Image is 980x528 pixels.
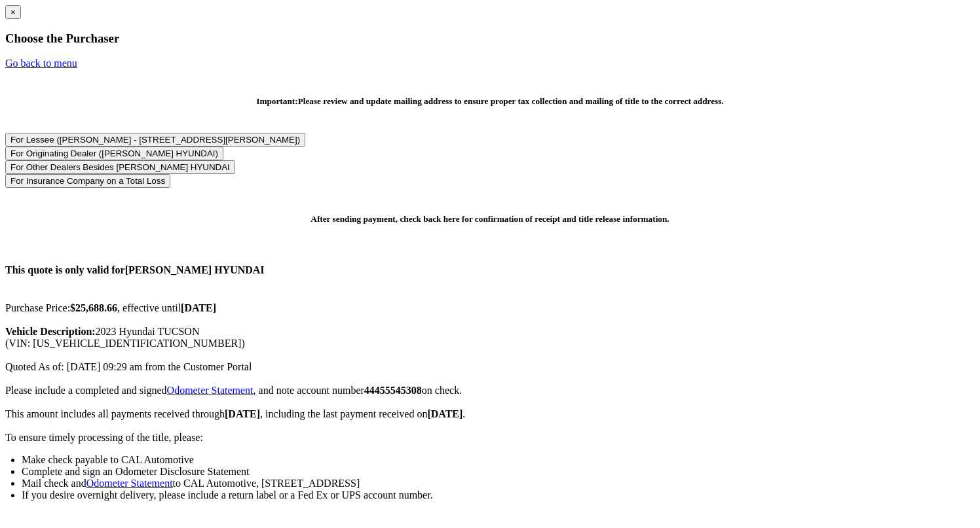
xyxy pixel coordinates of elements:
[5,174,170,188] button: For Insurance Company on a Total Loss
[70,302,117,313] b: $25,688.66
[5,133,305,147] button: For Lessee ([PERSON_NAME] - [STREET_ADDRESS][PERSON_NAME])
[5,160,235,174] button: For Other Dealers Besides [PERSON_NAME] HYUNDAI
[22,478,975,489] li: Mail check and to CAL Automotive, [STREET_ADDRESS]
[364,385,422,396] b: 44455545308
[427,408,462,419] b: [DATE]
[5,214,975,224] h5: After sending payment, check back here for confirmation of receipt and title release information.
[86,478,173,489] a: Odometer Statement
[5,58,77,69] a: Go back to menu
[5,326,96,337] strong: Vehicle Description:
[5,5,21,19] button: ×
[5,31,975,46] h3: Choose the Purchaser
[22,466,975,478] li: Complete and sign an Odometer Disclosure Statement
[256,96,297,106] strong: Important:
[22,454,975,466] li: Make check payable to CAL Automotive
[22,489,975,501] li: If you desire overnight delivery, please include a return label or a Fed Ex or UPS account number.
[5,96,975,107] h5: Please review and update mailing address to ensure proper tax collection and mailing of title to ...
[167,385,254,396] a: Odometer Statement
[225,408,260,419] b: [DATE]
[181,302,216,313] b: [DATE]
[125,264,265,275] b: [PERSON_NAME] HYUNDAI
[5,147,223,160] button: For Originating Dealer ([PERSON_NAME] HYUNDAI)
[5,264,975,384] div: Purchase Price: , effective until 2023 Hyundai TUCSON (VIN: [US_VEHICLE_IDENTIFICATION_NUMBER]) Q...
[5,264,975,276] h4: This quote is only valid for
